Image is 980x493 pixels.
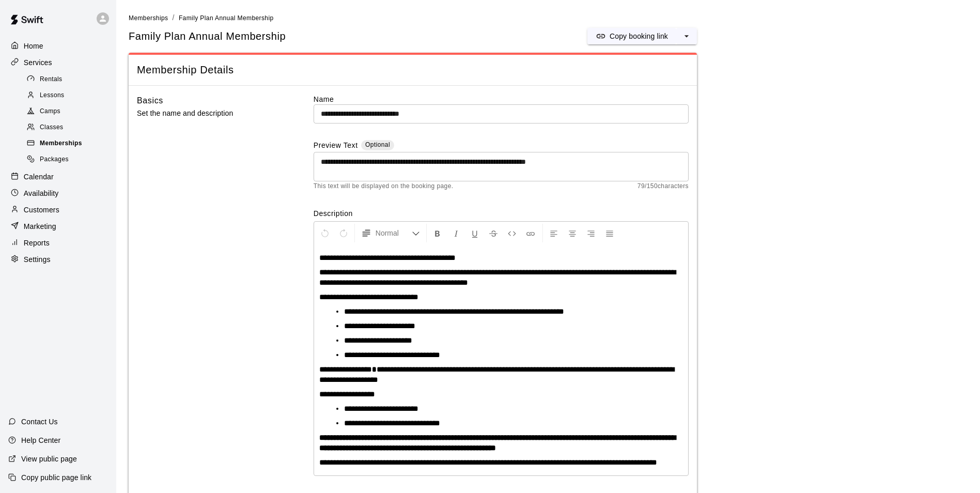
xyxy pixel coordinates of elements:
[429,224,446,242] button: Format Bold
[40,74,63,85] span: Rentals
[610,31,668,41] p: Copy booking link
[129,29,286,43] span: Family Plan Annual Membership
[601,224,618,242] button: Justify Align
[21,454,77,464] p: View public page
[314,208,689,219] label: Description
[24,205,59,215] p: Customers
[21,472,91,483] p: Copy public page link
[129,12,968,24] nav: breadcrumb
[40,122,63,133] span: Classes
[25,152,116,168] a: Packages
[25,136,112,151] div: Memberships
[582,224,600,242] button: Right Align
[503,224,521,242] button: Insert Code
[522,224,539,242] button: Insert Link
[25,120,116,136] a: Classes
[676,28,697,44] button: select merge strategy
[316,224,334,242] button: Undo
[357,224,424,242] button: Formatting Options
[8,38,108,54] a: Home
[24,41,43,51] p: Home
[25,87,116,103] a: Lessons
[25,152,112,167] div: Packages
[314,140,358,152] label: Preview Text
[314,94,689,104] label: Name
[24,221,56,232] p: Marketing
[24,188,59,198] p: Availability
[24,238,50,248] p: Reports
[637,181,689,192] span: 79 / 150 characters
[376,228,412,238] span: Normal
[40,155,69,165] span: Packages
[40,106,60,117] span: Camps
[365,141,390,148] span: Optional
[564,224,581,242] button: Center Align
[40,138,82,149] span: Memberships
[24,172,54,182] p: Calendar
[25,71,116,87] a: Rentals
[25,88,112,103] div: Lessons
[314,181,454,192] span: This text will be displayed on the booking page.
[587,28,676,44] button: Copy booking link
[8,219,108,234] a: Marketing
[8,235,108,251] a: Reports
[466,224,484,242] button: Format Underline
[25,104,116,120] a: Camps
[137,107,281,120] p: Set the name and description
[129,13,168,22] a: Memberships
[8,252,108,267] a: Settings
[137,63,689,77] span: Membership Details
[21,435,60,445] p: Help Center
[8,55,108,70] a: Services
[25,120,112,135] div: Classes
[447,224,465,242] button: Format Italics
[129,14,168,22] span: Memberships
[24,57,52,68] p: Services
[137,94,163,107] h6: Basics
[8,186,108,201] a: Availability
[172,12,174,23] li: /
[545,224,563,242] button: Left Align
[25,136,116,152] a: Memberships
[179,14,274,22] span: Family Plan Annual Membership
[40,90,65,101] span: Lessons
[25,104,112,119] div: Camps
[25,72,112,87] div: Rentals
[8,202,108,218] a: Customers
[485,224,502,242] button: Format Strikethrough
[335,224,352,242] button: Redo
[8,169,108,184] a: Calendar
[587,28,697,44] div: split button
[24,254,51,265] p: Settings
[21,417,58,427] p: Contact Us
